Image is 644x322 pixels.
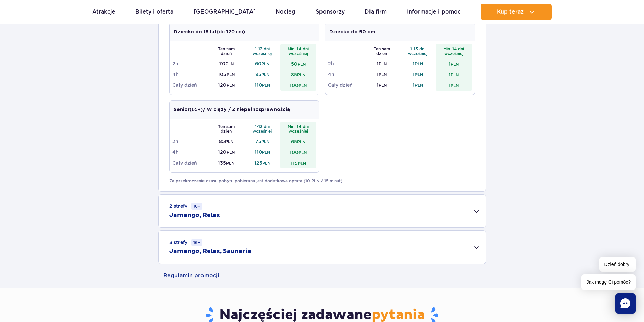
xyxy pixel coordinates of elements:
small: PLN [415,72,423,77]
small: PLN [226,150,235,155]
small: PLN [225,61,234,66]
small: PLN [226,72,235,77]
small: PLN [451,72,459,77]
small: PLN [299,150,307,155]
h2: Jamango, Relax [169,211,220,219]
th: 1-13 dni wcześniej [244,44,281,58]
td: 4h [328,69,364,80]
td: Cały dzień [328,80,364,91]
td: 1 [364,69,400,80]
p: (do 120 cm) [174,28,245,35]
td: 70 [208,58,244,69]
td: 2h [172,58,209,69]
td: 65 [280,136,316,147]
td: 120 [208,147,244,157]
small: PLN [225,139,233,144]
small: PLN [451,61,459,67]
td: 120 [208,80,244,91]
td: 135 [208,157,244,168]
th: 1-13 dni wcześniej [244,122,281,136]
a: Atrakcje [92,4,115,20]
strong: / W ciąży / Z niepełnosprawnością [203,107,290,112]
small: PLN [262,160,270,166]
th: Ten sam dzień [208,44,244,58]
p: (65+) [174,106,290,113]
small: PLN [226,83,235,88]
small: 16+ [191,203,202,210]
small: PLN [379,61,387,66]
small: PLN [415,61,423,66]
span: Dzień dobry! [599,257,636,272]
small: PLN [262,83,270,88]
small: PLN [297,72,305,77]
td: 115 [280,157,316,168]
td: 2h [172,136,209,147]
td: 95 [244,69,281,80]
strong: Dziecko do 90 cm [329,30,375,34]
td: 85 [280,69,316,80]
small: PLN [299,83,307,88]
td: 100 [280,80,316,91]
small: PLN [262,150,270,155]
td: 1 [436,80,472,91]
td: Cały dzień [172,80,209,91]
td: 1 [436,58,472,69]
p: Za przekroczenie czasu pobytu pobierana jest dodatkowa opłata (10 PLN / 15 minut). [169,178,475,184]
small: PLN [261,61,269,66]
td: 1 [364,58,400,69]
td: 100 [280,147,316,157]
th: Ten sam dzień [208,122,244,136]
td: Cały dzień [172,157,209,168]
td: 60 [244,58,281,69]
td: 85 [208,136,244,147]
small: PLN [297,139,305,144]
small: PLN [415,83,423,88]
strong: Senior [174,107,190,112]
td: 4h [172,69,209,80]
td: 75 [244,136,281,147]
a: Regulamin promocji [163,264,481,288]
small: PLN [451,83,459,88]
th: 1-13 dni wcześniej [400,44,436,58]
td: 2h [328,58,364,69]
td: 1 [400,58,436,69]
small: 16+ [191,239,202,246]
a: Nocleg [276,4,295,20]
td: 50 [280,58,316,69]
small: 3 strefy [169,239,202,246]
button: Kup teraz [481,4,552,20]
th: Min. 14 dni wcześniej [436,44,472,58]
small: PLN [261,139,269,144]
th: Min. 14 dni wcześniej [280,44,316,58]
small: PLN [297,61,306,67]
th: Ten sam dzień [364,44,400,58]
td: 1 [400,80,436,91]
td: 105 [208,69,244,80]
td: 1 [436,69,472,80]
small: 2 strefy [169,203,202,210]
small: PLN [261,72,269,77]
a: Dla firm [365,4,387,20]
td: 125 [244,157,281,168]
a: Informacje i pomoc [407,4,461,20]
td: 1 [364,80,400,91]
td: 110 [244,80,281,91]
small: PLN [298,161,306,166]
h2: Jamango, Relax, Saunaria [169,247,251,255]
span: Kup teraz [497,9,524,15]
td: 4h [172,147,209,157]
strong: Dziecko do 16 lat [174,30,217,34]
th: Min. 14 dni wcześniej [280,122,316,136]
a: Sponsorzy [316,4,345,20]
td: 1 [400,69,436,80]
a: [GEOGRAPHIC_DATA] [194,4,256,20]
span: Jak mogę Ci pomóc? [581,274,636,290]
div: Chat [615,293,636,314]
small: PLN [226,160,234,166]
small: PLN [379,83,387,88]
small: PLN [379,72,387,77]
td: 110 [244,147,281,157]
a: Bilety i oferta [135,4,173,20]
